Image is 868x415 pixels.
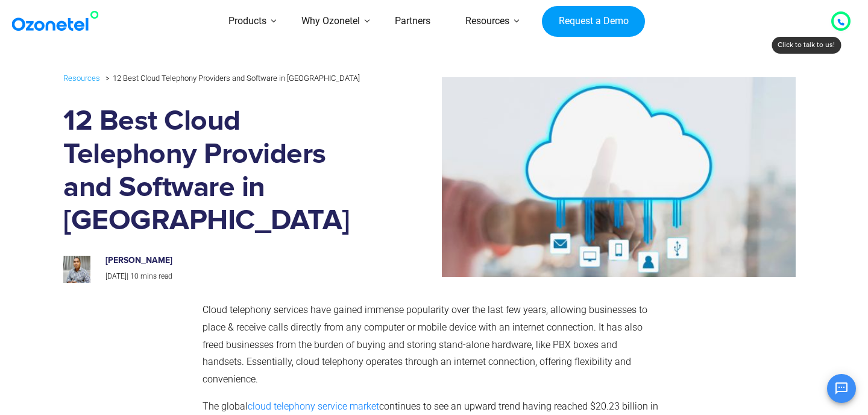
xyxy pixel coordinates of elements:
span: mins read [140,272,172,280]
span: Cloud telephony services have gained immense popularity over the last few years, allowing busines... [203,304,647,385]
span: 10 [130,272,139,280]
span: The global [203,401,248,412]
li: 12 Best Cloud Telephony Providers and Software in [GEOGRAPHIC_DATA] [102,71,360,86]
h1: 12 Best Cloud Telephony Providers and Software in [GEOGRAPHIC_DATA] [63,105,373,238]
p: | [105,270,360,284]
a: Request a Demo [542,6,645,37]
button: Open chat [827,374,856,403]
h6: [PERSON_NAME] [105,256,360,266]
a: cloud telephony service market [248,401,379,412]
img: prashanth-kancherla_avatar-200x200.jpeg [63,256,90,283]
span: [DATE] [105,272,127,280]
a: Resources [63,71,100,85]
